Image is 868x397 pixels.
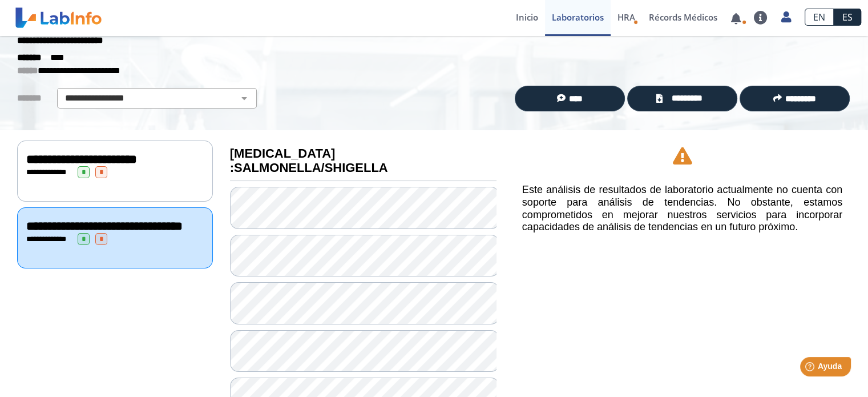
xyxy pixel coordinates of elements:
[617,11,635,23] span: HRA
[805,9,834,26] a: EN
[230,146,388,175] b: [MEDICAL_DATA] :SALMONELLA/SHIGELLA
[522,184,842,233] h5: Este análisis de resultados de laboratorio actualmente no cuenta con soporte para análisis de ten...
[834,9,861,26] a: ES
[766,352,855,384] iframe: Help widget launcher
